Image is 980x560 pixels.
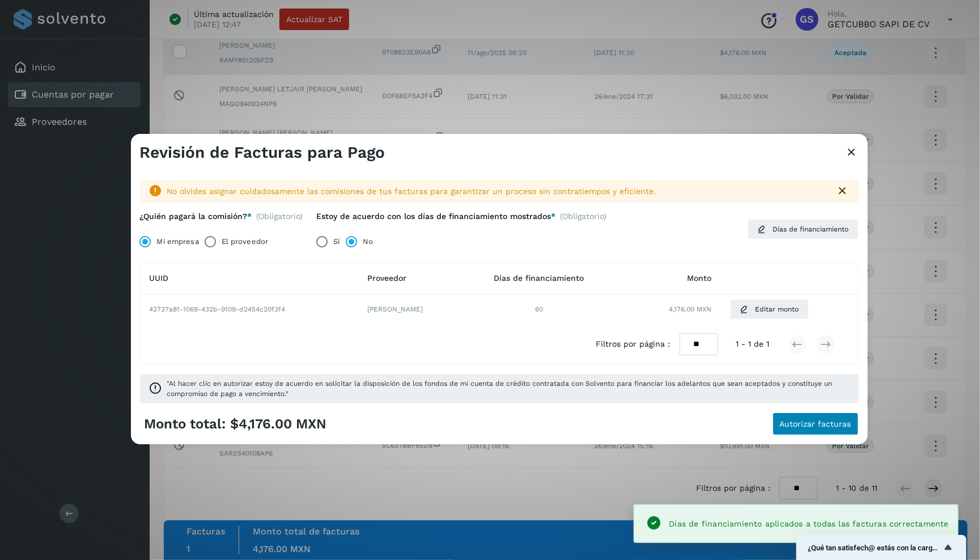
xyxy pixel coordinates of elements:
[773,224,849,234] span: Días de financiamiento
[596,338,671,350] span: Filtros por página :
[669,519,949,528] span: Días de financiamiento aplicados a todas las facturas correctamente
[157,230,199,253] label: Mi empresa
[141,294,359,324] td: 42737a81-1069-432b-9109-d2454c20f3f4
[222,230,268,253] label: El proveedor
[145,416,226,432] span: Monto total:
[561,212,607,226] span: (Obligatorio)
[167,378,850,399] span: "Al hacer clic en autorizar estoy de acuerdo en solicitar la disposición de los fondos de mi cuen...
[257,212,303,221] span: (Obligatorio)
[140,143,385,162] h3: Revisión de Facturas para Pago
[730,299,809,319] button: Editar monto
[780,420,851,428] span: Autorizar facturas
[756,304,799,314] span: Editar monto
[808,544,941,552] span: ¿Qué tan satisfech@ estás con la carga de tus facturas?
[140,212,252,221] label: ¿Quién pagará la comisión?
[748,219,859,239] button: Días de financiamiento
[688,274,712,283] span: Monto
[334,230,340,253] label: Sí
[358,294,463,324] td: [PERSON_NAME]
[773,412,859,435] button: Autorizar facturas
[736,338,770,350] span: 1 - 1 de 1
[363,230,373,253] label: No
[669,304,712,314] span: 4,176.00 MXN
[231,416,327,432] span: $4,176.00 MXN
[808,541,955,554] button: Mostrar encuesta - ¿Qué tan satisfech@ estás con la carga de tus facturas?
[463,294,616,324] td: 60
[317,212,556,221] label: Estoy de acuerdo con los días de financiamiento mostrados
[494,274,584,283] span: Días de financiamiento
[150,274,169,283] span: UUID
[167,186,827,197] div: No olvides asignar cuidadosamente las comisiones de tus facturas para garantizar un proceso sin c...
[367,274,406,283] span: Proveedor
